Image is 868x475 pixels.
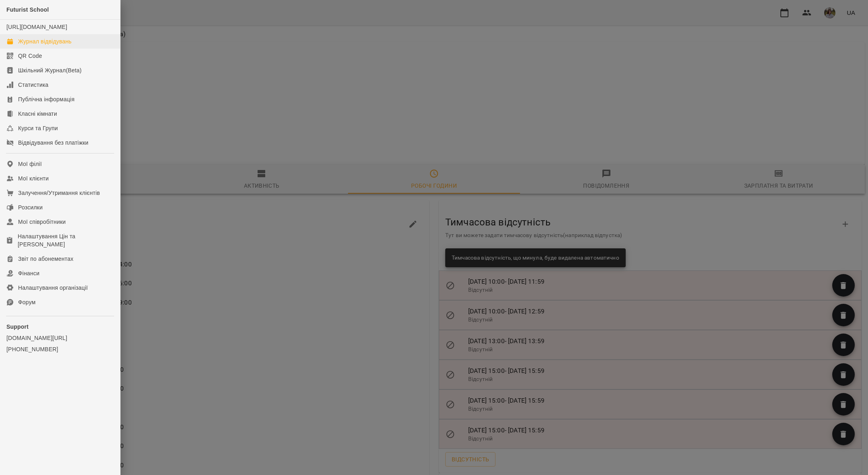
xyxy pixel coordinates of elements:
[18,269,39,277] div: Фінанси
[18,255,74,263] div: Звіт по абонементах
[18,218,66,226] div: Мої співробітники
[18,189,100,197] div: Залучення/Утримання клієнтів
[18,37,72,45] div: Журнал відвідувань
[6,345,114,353] a: [PHONE_NUMBER]
[18,160,42,168] div: Мої філії
[18,174,49,182] div: Мої клієнти
[18,66,82,74] div: Шкільний Журнал(Beta)
[6,24,67,30] a: [URL][DOMAIN_NAME]
[18,81,49,89] div: Статистика
[18,139,88,147] div: Відвідування без платіжки
[18,110,57,118] div: Класні кімнати
[18,298,36,306] div: Форум
[18,203,43,211] div: Розсилки
[18,52,42,60] div: QR Code
[6,334,114,342] a: [DOMAIN_NAME][URL]
[18,284,88,292] div: Налаштування організації
[18,124,58,132] div: Курси та Групи
[6,6,49,13] span: Futurist School
[18,95,74,103] div: Публічна інформація
[6,323,114,331] p: Support
[18,232,114,248] div: Налаштування Цін та [PERSON_NAME]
